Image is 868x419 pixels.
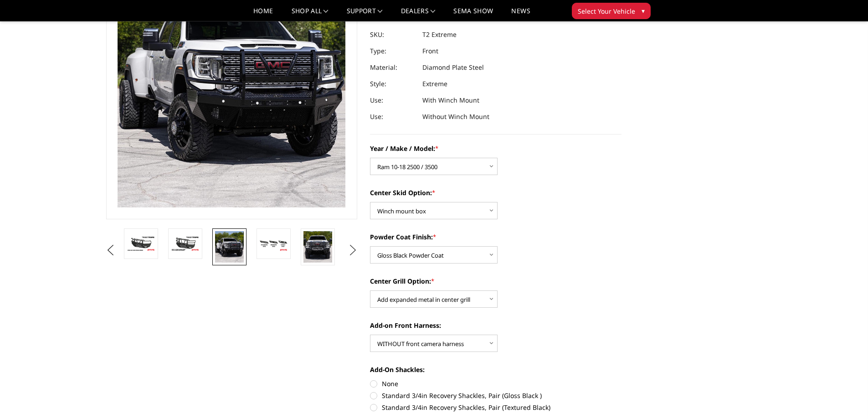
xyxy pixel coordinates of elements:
[511,8,530,21] a: News
[401,8,436,21] a: Dealers
[346,243,360,257] button: Next
[259,236,288,252] img: T2 Series - Extreme Front Bumper (receiver or winch)
[127,236,155,252] img: T2 Series - Extreme Front Bumper (receiver or winch)
[370,43,416,59] dt: Type:
[370,403,621,412] label: Standard 3/4in Recovery Shackles, Pair (Textured Black)
[171,236,200,252] img: T2 Series - Extreme Front Bumper (receiver or winch)
[422,92,479,109] dd: With Winch Mount
[370,76,416,92] dt: Style:
[422,76,447,92] dd: Extreme
[253,8,273,21] a: Home
[215,231,244,263] img: T2 Series - Extreme Front Bumper (receiver or winch)
[453,8,493,21] a: SEMA Show
[422,43,438,59] dd: Front
[422,59,484,76] dd: Diamond Plate Steel
[370,232,621,242] label: Powder Coat Finish:
[370,109,416,125] dt: Use:
[370,26,416,43] dt: SKU:
[303,231,332,263] img: T2 Series - Extreme Front Bumper (receiver or winch)
[104,243,118,257] button: Previous
[292,8,329,21] a: shop all
[370,188,621,197] label: Center Skid Option:
[422,26,457,43] dd: T2 Extreme
[370,276,621,286] label: Center Grill Option:
[822,375,868,419] iframe: Chat Widget
[572,3,651,19] button: Select Your Vehicle
[370,391,621,400] label: Standard 3/4in Recovery Shackles, Pair (Gloss Black )
[370,379,621,388] label: None
[347,8,383,21] a: Support
[422,109,489,125] dd: Without Winch Mount
[370,365,621,374] label: Add-On Shackles:
[642,6,645,16] span: ▾
[370,92,416,109] dt: Use:
[370,144,621,153] label: Year / Make / Model:
[370,321,621,330] label: Add-on Front Harness:
[370,59,416,76] dt: Material:
[578,6,635,16] span: Select Your Vehicle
